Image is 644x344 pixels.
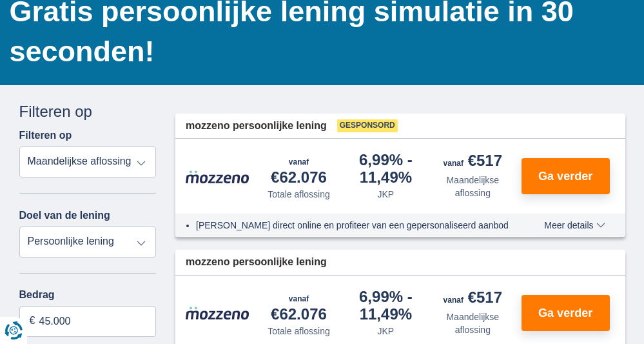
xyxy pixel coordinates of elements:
div: €62.076 [260,288,337,322]
span: Ga verder [538,170,592,182]
span: Meer details [544,221,605,230]
div: Filteren op [19,101,157,123]
div: Totale aflossing [268,188,330,201]
button: Ga verder [522,158,610,194]
label: Bedrag [19,289,157,301]
div: €517 [444,153,502,171]
label: Doel van de lening [19,210,110,221]
div: JKP [378,188,395,201]
span: mozzeno persoonlijke lening [186,255,327,270]
img: product.pl.alt Mozzeno [186,306,250,320]
span: € [30,314,35,329]
span: mozzeno persoonlijke lening [186,119,327,134]
div: Maandelijkse aflossing [434,310,511,336]
li: [PERSON_NAME] direct online en profiteer van een gepersonaliseerd aanbod [196,219,516,232]
div: Totale aflossing [268,325,330,338]
div: JKP [378,325,395,338]
div: €517 [444,290,502,308]
span: Ga verder [538,307,592,319]
img: product.pl.alt Mozzeno [186,170,250,184]
div: Maandelijkse aflossing [434,174,511,199]
button: Ga verder [522,295,610,331]
div: 6,99% [347,152,424,185]
label: Filteren op [19,130,72,141]
div: 6,99% [347,289,424,322]
div: €62.076 [260,152,337,185]
button: Meer details [534,220,614,230]
span: Gesponsord [337,119,398,132]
